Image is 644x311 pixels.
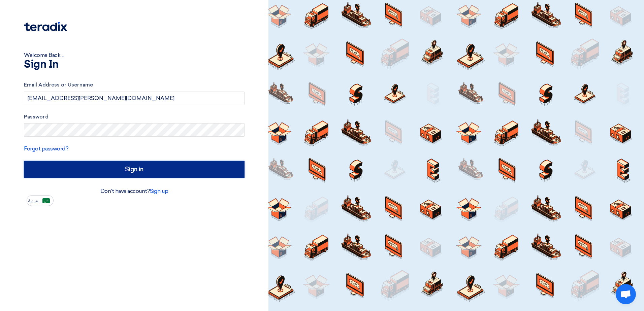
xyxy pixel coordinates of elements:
button: العربية [27,195,54,206]
a: Forgot password? [24,145,68,152]
span: العربية [28,199,40,203]
h1: Sign In [24,59,245,70]
label: Email Address or Username [24,81,245,89]
img: ar-AR.png [42,198,50,203]
input: Sign in [24,161,245,178]
a: Sign up [150,188,168,194]
img: Teradix logo [24,22,67,31]
label: Password [24,113,245,121]
div: Don't have account? [24,187,245,195]
input: Enter your business email or username [24,92,245,105]
div: Welcome Back ... [24,51,245,59]
a: Open chat [616,284,636,304]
